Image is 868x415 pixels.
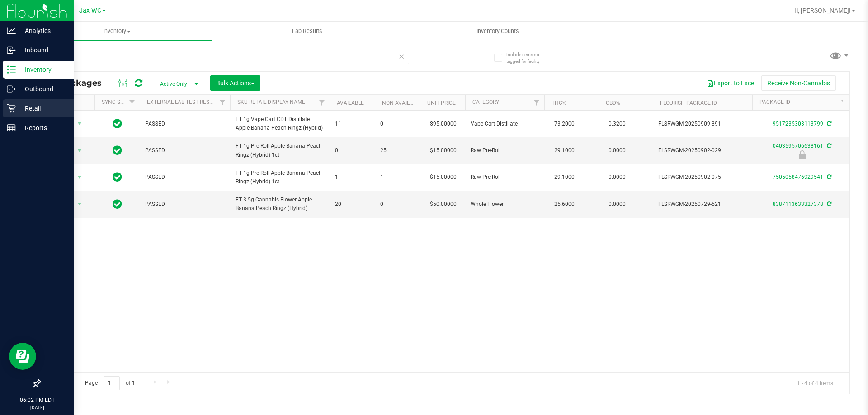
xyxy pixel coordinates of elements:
[604,198,630,211] span: 0.0000
[7,65,16,74] inline-svg: Inventory
[113,171,122,183] span: In Sync
[22,22,212,41] a: Inventory
[9,343,36,370] iframe: Resource center
[658,173,747,182] span: FLSRWGM-20250902-075
[380,146,415,155] span: 25
[125,95,140,110] a: Filter
[212,22,402,41] a: Lab Results
[77,376,142,390] span: Page of 1
[16,122,70,133] p: Reports
[550,117,579,131] span: 73.2000
[402,22,593,41] a: Inventory Counts
[47,78,111,88] span: All Packages
[147,99,218,105] a: External Lab Test Result
[826,174,831,180] span: Sync from Compliance System
[74,198,85,210] span: select
[382,100,422,106] a: Non-Available
[145,120,225,128] span: PASSED
[104,376,120,390] input: 1
[113,117,122,130] span: In Sync
[472,99,499,105] a: Category
[74,145,85,157] span: select
[552,100,566,106] a: THC%
[464,27,531,35] span: Inventory Counts
[4,396,70,404] p: 06:02 PM EDT
[826,121,831,127] span: Sync from Compliance System
[145,173,225,182] span: PASSED
[773,174,823,180] a: 7505058476929541
[236,169,324,186] span: FT 1g Pre-Roll Apple Banana Peach Ringz (Hybrid) 1ct
[701,75,761,91] button: Export to Excel
[425,117,461,131] span: $95.00000
[74,171,85,184] span: select
[660,100,717,106] a: Flourish Package ID
[550,198,579,211] span: 25.6000
[751,150,853,159] div: Launch Hold
[380,120,415,128] span: 0
[658,120,747,128] span: FLSRWGM-20250909-891
[16,45,70,56] p: Inbound
[550,171,579,184] span: 29.1000
[40,51,409,64] input: Search Package ID, Item Name, SKU, Lot or Part Number...
[773,121,823,127] a: 9517235303113799
[236,142,324,159] span: FT 1g Pre-Roll Apple Banana Peach Ringz (Hybrid) 1ct
[658,146,747,155] span: FLSRWGM-20250902-029
[215,95,230,110] a: Filter
[16,25,70,36] p: Analytics
[604,117,630,131] span: 0.3200
[380,173,415,182] span: 1
[471,173,539,182] span: Raw Pre-Roll
[210,75,260,91] button: Bulk Actions
[113,144,122,157] span: In Sync
[759,99,790,105] a: Package ID
[837,95,852,110] a: Filter
[425,198,461,211] span: $50.00000
[790,376,840,390] span: 1 - 4 of 4 items
[113,198,122,210] span: In Sync
[550,144,579,157] span: 29.1000
[7,26,16,35] inline-svg: Analytics
[74,117,85,130] span: select
[773,201,823,207] a: 8387113633327378
[425,144,461,157] span: $15.00000
[7,104,16,113] inline-svg: Retail
[16,84,70,94] p: Outbound
[4,404,70,411] p: [DATE]
[216,79,255,87] span: Bulk Actions
[471,146,539,155] span: Raw Pre-Roll
[335,200,369,209] span: 20
[604,171,630,184] span: 0.0000
[380,200,415,209] span: 0
[606,100,620,106] a: CBD%
[236,196,324,213] span: FT 3.5g Cannabis Flower Apple Banana Peach Ringz (Hybrid)
[236,115,324,132] span: FT 1g Vape Cart CDT Distillate Apple Banana Peach Ringz (Hybrid)
[761,75,836,91] button: Receive Non-Cannabis
[7,84,16,93] inline-svg: Outbound
[471,200,539,209] span: Whole Flower
[16,103,70,114] p: Retail
[826,143,831,149] span: Sync from Compliance System
[826,201,831,207] span: Sync from Compliance System
[425,171,461,184] span: $15.00000
[79,7,101,14] span: Jax WC
[335,146,369,155] span: 0
[337,100,364,106] a: Available
[335,173,369,182] span: 1
[335,120,369,128] span: 11
[315,95,330,110] a: Filter
[102,99,137,105] a: Sync Status
[280,27,335,35] span: Lab Results
[604,144,630,157] span: 0.0000
[471,120,539,128] span: Vape Cart Distillate
[237,99,305,105] a: Sku Retail Display Name
[398,51,405,62] span: Clear
[22,27,212,35] span: Inventory
[773,143,823,149] a: 0403595706638161
[506,51,552,65] span: Include items not tagged for facility
[427,100,456,106] a: Unit Price
[145,146,225,155] span: PASSED
[792,7,851,14] span: Hi, [PERSON_NAME]!
[7,46,16,55] inline-svg: Inbound
[145,200,225,209] span: PASSED
[7,123,16,132] inline-svg: Reports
